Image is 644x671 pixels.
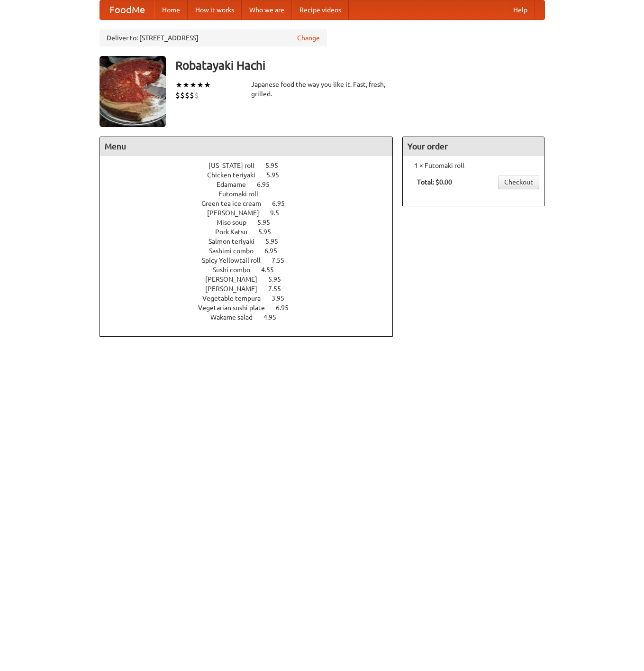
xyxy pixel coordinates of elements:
[201,200,271,207] span: Green tea ice cream
[261,266,283,274] span: 4.55
[258,228,281,236] span: 5.95
[202,257,270,264] span: Spicy Yellowtail roll
[213,266,291,274] a: Sushi combo 4.55
[263,313,286,321] span: 4.95
[218,190,285,198] a: Futomaki roll
[209,247,295,255] a: Sashimi combo 6.95
[182,80,190,90] li: ★
[100,0,154,19] a: FoodMe
[264,247,287,255] span: 6.95
[190,80,197,90] li: ★
[268,276,290,283] span: 5.95
[188,0,242,19] a: How it works
[198,304,306,312] a: Vegetarian sushi plate 6.95
[209,238,296,245] a: Salmon teriyaki 5.95
[209,238,264,245] span: Salmon teriyaki
[297,33,320,43] a: Change
[202,257,302,264] a: Spicy Yellowtail roll 7.55
[506,0,535,19] a: Help
[292,0,349,19] a: Recipe videos
[209,162,264,169] span: [US_STATE] roll
[210,313,262,321] span: Wakame salad
[498,175,539,189] a: Checkout
[213,266,260,274] span: Sushi combo
[175,80,182,90] li: ★
[272,200,294,207] span: 6.95
[175,56,545,75] h3: Robatayaki Hachi
[242,0,292,19] a: Who we are
[417,178,452,186] b: Total: $0.00
[210,313,294,321] a: Wakame salad 4.95
[190,90,194,101] li: $
[207,209,297,217] a: [PERSON_NAME] 9.5
[257,181,279,188] span: 6.95
[207,209,269,217] span: [PERSON_NAME]
[276,304,298,312] span: 6.95
[202,294,302,302] a: Vegetable tempura 3.95
[408,161,539,170] li: 1 × Futomaki roll
[217,219,288,226] a: Miso soup 5.95
[175,90,180,101] li: $
[204,80,211,90] li: ★
[268,285,290,293] span: 7.55
[251,80,393,99] div: Japanese food the way you like it. Fast, fresh, grilled.
[266,171,289,179] span: 5.95
[194,90,199,101] li: $
[180,90,185,101] li: $
[403,137,544,156] h4: Your order
[207,171,265,179] span: Chicken teriyaki
[270,209,289,217] span: 9.5
[205,276,267,283] span: [PERSON_NAME]
[217,181,287,188] a: Edamame 6.95
[197,80,204,90] li: ★
[218,190,268,198] span: Futomaki roll
[217,219,256,226] span: Miso soup
[185,90,190,101] li: $
[257,219,280,226] span: 5.95
[209,162,296,169] a: [US_STATE] roll 5.95
[215,228,257,236] span: Pork Katsu
[205,285,267,293] span: [PERSON_NAME]
[265,238,288,245] span: 5.95
[265,162,288,169] span: 5.95
[209,247,263,255] span: Sashimi combo
[100,56,166,127] img: angular.jpg
[198,304,274,312] span: Vegetarian sushi plate
[201,200,302,207] a: Green tea ice cream 6.95
[154,0,188,19] a: Home
[217,181,255,188] span: Edamame
[207,171,297,179] a: Chicken teriyaki 5.95
[100,137,393,156] h4: Menu
[205,285,299,293] a: [PERSON_NAME] 7.55
[272,257,294,264] span: 7.55
[215,228,289,236] a: Pork Katsu 5.95
[272,294,294,302] span: 3.95
[205,276,299,283] a: [PERSON_NAME] 5.95
[100,29,327,46] div: Deliver to: [STREET_ADDRESS]
[202,294,270,302] span: Vegetable tempura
